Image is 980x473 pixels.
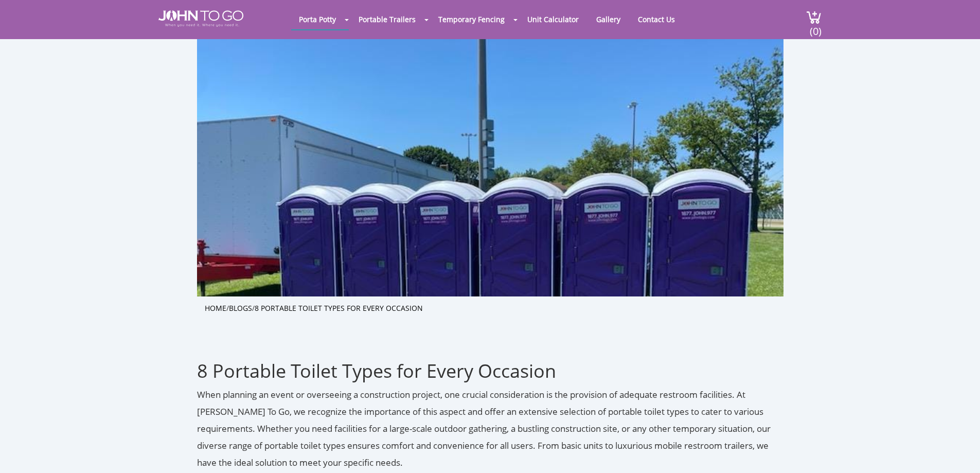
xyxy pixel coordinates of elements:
[255,303,423,313] a: 8 Portable Toilet Types for Every Occasion
[806,10,822,24] img: cart a
[431,9,512,29] a: Temporary Fencing
[589,9,628,29] a: Gallery
[197,333,783,381] h1: 8 Portable Toilet Types for Every Occasion
[205,303,226,313] a: Home
[229,303,252,313] a: Blogs
[351,9,423,29] a: Portable Trailers
[158,10,243,27] img: JOHN to go
[809,16,822,38] span: (0)
[520,9,586,29] a: Unit Calculator
[291,9,344,29] a: Porta Potty
[205,301,776,313] ul: / /
[630,9,683,29] a: Contact Us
